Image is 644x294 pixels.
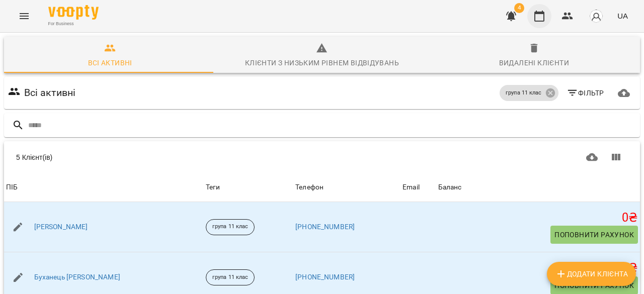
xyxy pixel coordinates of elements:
div: Клієнти з низьким рівнем відвідувань [245,57,399,69]
a: [PHONE_NUMBER] [295,273,355,281]
span: Email [403,181,434,193]
button: Menu [12,4,36,28]
div: Sort [295,181,324,193]
a: [PERSON_NAME] [34,222,88,232]
h5: 0 ₴ [438,260,638,276]
button: Завантажити CSV [580,145,604,169]
span: For Business [48,21,99,27]
button: UA [613,7,632,25]
button: Показати колонки [604,145,628,169]
div: Телефон [295,181,324,193]
a: Буханець [PERSON_NAME] [34,272,120,282]
div: Всі активні [88,57,132,69]
img: avatar_s.png [589,9,603,23]
h6: Всі активні [24,85,76,101]
span: UA [617,11,628,21]
a: [PHONE_NUMBER] [295,223,355,231]
button: Фільтр [562,84,608,102]
div: ПІБ [6,181,18,193]
div: група 11 клас [206,269,255,285]
p: група 11 клас [212,223,248,231]
img: Voopty Logo [48,5,99,20]
p: група 11 клас [506,89,541,97]
span: Поповнити рахунок [554,279,634,291]
button: Додати клієнта [547,262,636,286]
div: Sort [403,181,420,193]
div: Email [403,181,420,193]
button: Поповнити рахунок [550,226,638,244]
span: ПІБ [6,181,202,193]
div: група 11 клас [500,85,558,101]
span: 4 [514,3,524,13]
span: Поповнити рахунок [554,229,634,241]
div: Видалені клієнти [499,57,569,69]
div: Sort [438,181,462,193]
h5: 0 ₴ [438,210,638,226]
div: Table Toolbar [4,141,640,173]
div: 5 Клієнт(ів) [16,152,316,162]
span: Фільтр [567,87,604,99]
span: Телефон [295,181,398,193]
span: Баланс [438,181,638,193]
span: Додати клієнта [555,268,628,280]
div: Баланс [438,181,462,193]
div: Sort [6,181,18,193]
div: Теги [206,181,291,193]
p: група 11 клас [212,273,248,282]
div: група 11 клас [206,219,255,235]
